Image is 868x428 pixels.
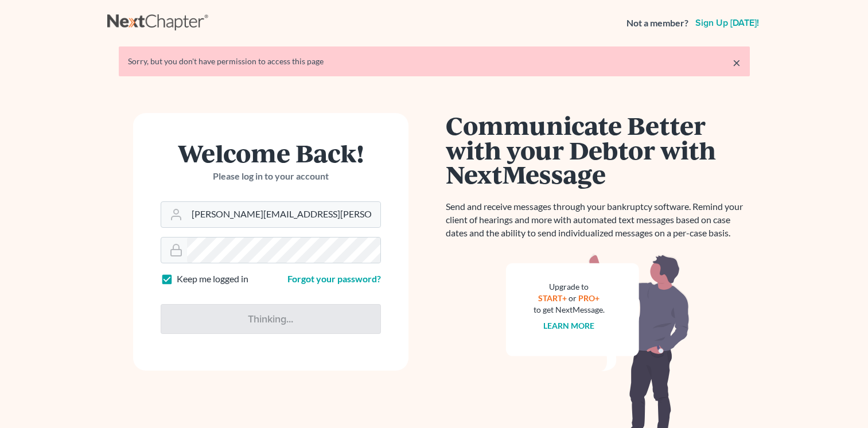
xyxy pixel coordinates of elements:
[543,321,594,330] a: Learn more
[446,113,750,186] h1: Communicate Better with your Debtor with NextMessage
[287,273,381,284] a: Forgot your password?
[177,273,248,286] label: Keep me logged in
[578,293,600,303] a: PRO+
[693,18,761,28] a: Sign up [DATE]!
[161,170,381,183] p: Please log in to your account
[538,293,567,303] a: START+
[128,56,741,67] div: Sorry, but you don't have permission to access this page
[534,281,605,293] div: Upgrade to
[161,304,381,334] input: Thinking...
[733,56,741,69] a: ×
[626,17,688,30] strong: Not a member?
[534,304,605,316] div: to get NextMessage.
[187,202,380,227] input: Email Address
[446,200,750,240] p: Send and receive messages through your bankruptcy software. Remind your client of hearings and mo...
[569,293,577,303] span: or
[161,141,381,165] h1: Welcome Back!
